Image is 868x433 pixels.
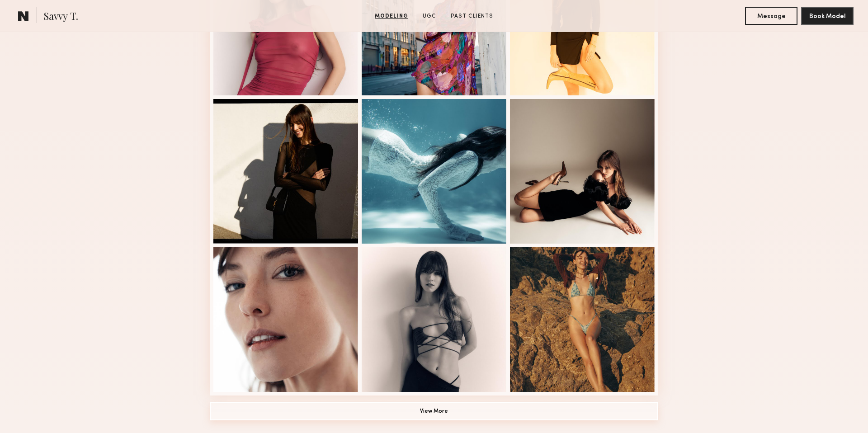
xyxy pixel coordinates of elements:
a: Past Clients [447,12,497,20]
span: Savvy T. [44,9,78,25]
button: View More [210,402,658,420]
a: Modeling [371,12,412,20]
a: Book Model [801,12,854,19]
a: UGC [419,12,440,20]
button: Book Model [801,7,854,25]
button: Message [745,7,797,25]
